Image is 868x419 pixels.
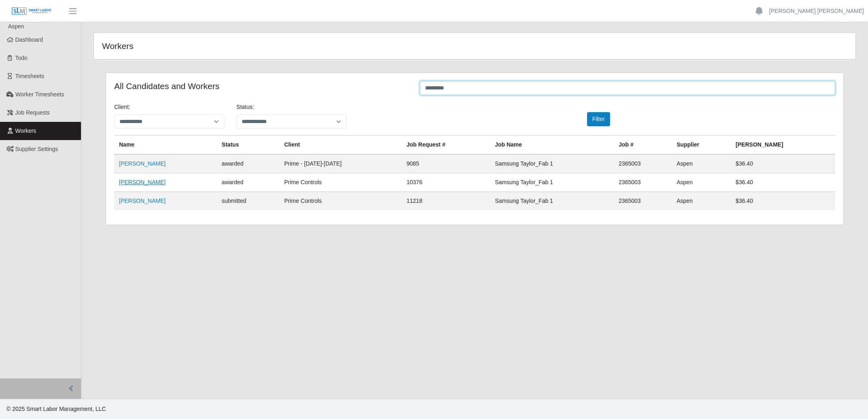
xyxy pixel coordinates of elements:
td: 11218 [402,192,490,211]
td: $36.40 [731,192,835,211]
td: Prime Controls [279,173,402,192]
td: Prime Controls [279,192,402,211]
th: Status [217,136,279,155]
span: Aspen [8,23,24,30]
th: Job Request # [402,136,490,155]
th: Name [114,136,217,155]
td: Samsung Taylor_Fab 1 [490,192,614,211]
a: [PERSON_NAME] [PERSON_NAME] [769,7,864,15]
span: Job Requests [15,109,50,116]
h4: All Candidates and Workers [114,81,408,91]
h4: Workers [102,41,406,51]
td: Prime - [DATE]-[DATE] [279,154,402,173]
span: Supplier Settings [15,146,58,152]
span: Timesheets [15,73,45,79]
th: Job # [614,136,672,155]
label: Status: [236,103,254,111]
th: Job Name [490,136,614,155]
span: © 2025 Smart Labor Management, LLC [6,406,106,412]
td: Aspen [672,192,731,211]
span: Todo [15,55,28,61]
span: Workers [15,128,36,134]
td: 2365003 [614,173,672,192]
a: [PERSON_NAME] [119,198,166,204]
label: Client: [114,103,130,111]
th: [PERSON_NAME] [731,136,835,155]
a: [PERSON_NAME] [119,179,166,185]
td: Samsung Taylor_Fab 1 [490,173,614,192]
td: $36.40 [731,173,835,192]
td: 9085 [402,154,490,173]
td: submitted [217,192,279,211]
td: awarded [217,173,279,192]
img: SLM Logo [11,7,52,16]
td: $36.40 [731,154,835,173]
td: 2365003 [614,154,672,173]
button: Filter [587,112,610,126]
span: Worker Timesheets [15,91,64,98]
a: [PERSON_NAME] [119,160,166,167]
td: 10376 [402,173,490,192]
td: 2365003 [614,192,672,211]
td: Aspen [672,154,731,173]
span: Dashboard [15,36,43,43]
th: Client [279,136,402,155]
th: Supplier [672,136,731,155]
td: Samsung Taylor_Fab 1 [490,154,614,173]
td: Aspen [672,173,731,192]
td: awarded [217,154,279,173]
